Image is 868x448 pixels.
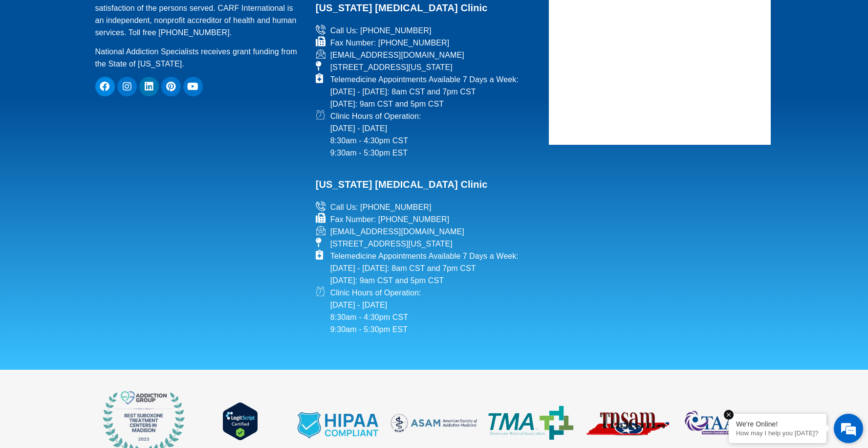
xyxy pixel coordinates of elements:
[328,73,519,110] span: Telemedicine Appointments Available 7 Days a Week: [DATE] - [DATE]: 8am CST and 7pm CST [DATE]: 9...
[328,24,432,37] span: Call Us: [PHONE_NUMBER]
[736,429,819,437] p: How may I help you today?
[316,37,537,49] a: Fax Number: [PHONE_NUMBER]
[328,213,450,225] span: Fax Number: [PHONE_NUMBER]
[316,201,537,213] a: Call Us: [PHONE_NUMBER]
[328,61,453,73] span: [STREET_ADDRESS][US_STATE]
[316,24,537,37] a: Call Us: [PHONE_NUMBER]
[11,50,25,65] div: Navigation go back
[328,250,519,287] span: Telemedicine Appointments Available 7 Days a Week: [DATE] - [DATE]: 8am CST and 7pm CST [DATE]: 9...
[160,5,184,28] div: Minimize live chat window
[328,37,450,49] span: Fax Number: [PHONE_NUMBER]
[65,51,179,64] div: Chat with us now
[5,267,186,301] textarea: Type your message and hit 'Enter'
[328,287,421,336] span: Clinic Hours of Operation: [DATE] - [DATE] 8:30am - 4:30pm CST 9:30am - 5:30pm EST
[391,414,477,432] img: ASAM (American Society of Addiction Medicine)
[328,110,421,159] span: Clinic Hours of Operation: [DATE] - [DATE] 8:30am - 4:30pm CST 9:30am - 5:30pm EST
[222,434,258,442] a: Verify LegitScript Approval for www.nationaladdictionspecialists.com
[328,225,464,238] span: [EMAIL_ADDRESS][DOMAIN_NAME]
[328,49,464,61] span: [EMAIL_ADDRESS][DOMAIN_NAME]
[222,402,258,441] img: Verify Approval for www.nationaladdictionspecialists.com
[57,123,135,222] span: We're online!
[95,45,304,70] p: National Addiction Specialists receives grant funding from the State of [US_STATE].
[316,159,537,193] h2: [US_STATE] [MEDICAL_DATA] Clinic
[328,238,453,250] span: [STREET_ADDRESS][US_STATE]
[488,406,574,440] img: Tennessee Medical Association
[736,420,819,428] div: We're Online!
[328,201,432,213] span: Call Us: [PHONE_NUMBER]
[316,213,537,225] a: Fax Number: [PHONE_NUMBER]
[584,408,671,438] img: Tennessee Society of Addiction Medicine
[294,404,381,442] img: hipaa compliant suboxone clinic telemdicine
